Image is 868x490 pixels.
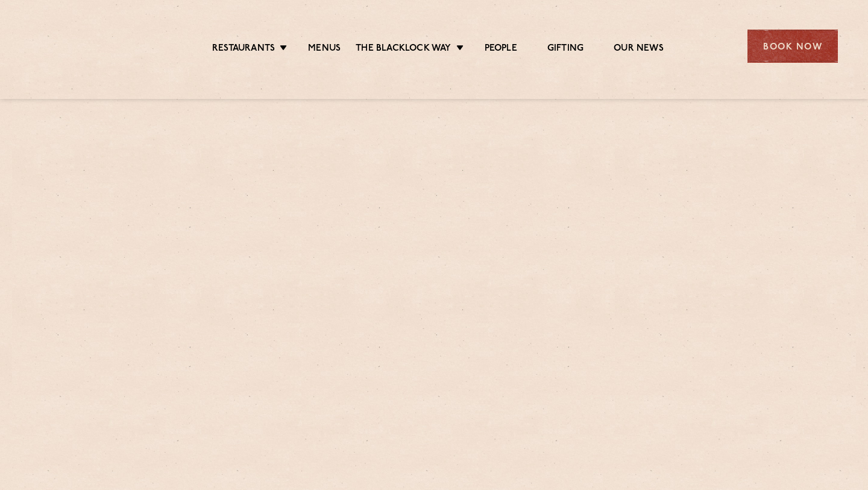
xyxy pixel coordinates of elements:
a: Restaurants [212,43,275,56]
a: People [485,43,517,56]
a: The Blacklock Way [356,43,451,56]
a: Menus [308,43,341,56]
a: Gifting [547,43,583,56]
div: Book Now [747,30,838,63]
img: svg%3E [30,11,134,81]
a: Our News [614,43,664,56]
